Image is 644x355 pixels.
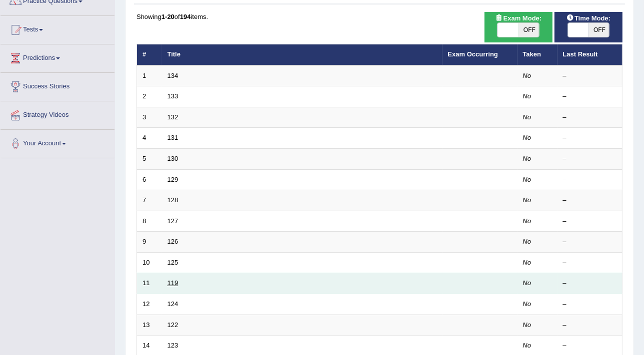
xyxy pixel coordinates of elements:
[137,294,162,315] td: 12
[517,44,557,65] th: Taken
[180,13,191,20] b: 194
[563,321,617,330] div: –
[563,279,617,288] div: –
[167,259,178,266] a: 125
[137,252,162,273] td: 10
[167,300,178,308] a: 124
[136,12,622,21] div: Showing of items.
[162,44,442,65] th: Title
[167,72,178,79] a: 134
[523,155,531,162] em: No
[137,65,162,86] td: 1
[523,92,531,100] em: No
[523,321,531,329] em: No
[518,23,539,37] span: OFF
[167,155,178,162] a: 130
[563,175,617,185] div: –
[0,130,114,155] a: Your Account
[563,154,617,164] div: –
[137,211,162,232] td: 8
[0,16,114,41] a: Tests
[563,258,617,268] div: –
[563,217,617,226] div: –
[161,13,174,20] b: 1-20
[563,237,617,247] div: –
[0,101,114,126] a: Strategy Videos
[588,23,609,37] span: OFF
[167,217,178,225] a: 127
[448,50,498,58] a: Exam Occurring
[562,13,614,23] span: Time Mode:
[167,279,178,287] a: 119
[523,259,531,266] em: No
[523,300,531,308] em: No
[167,92,178,100] a: 133
[137,128,162,149] td: 4
[523,279,531,287] em: No
[563,133,617,143] div: –
[563,71,617,81] div: –
[557,44,622,65] th: Last Result
[523,196,531,204] em: No
[563,92,617,101] div: –
[523,113,531,121] em: No
[563,196,617,205] div: –
[523,176,531,183] em: No
[137,315,162,336] td: 13
[137,273,162,294] td: 11
[137,149,162,170] td: 5
[167,238,178,245] a: 126
[137,232,162,253] td: 9
[0,73,114,98] a: Success Stories
[167,176,178,183] a: 129
[563,341,617,351] div: –
[167,342,178,349] a: 123
[0,44,114,69] a: Predictions
[563,113,617,122] div: –
[491,13,545,23] span: Exam Mode:
[523,238,531,245] em: No
[523,72,531,79] em: No
[167,134,178,141] a: 131
[137,44,162,65] th: #
[137,86,162,107] td: 2
[137,169,162,190] td: 6
[523,342,531,349] em: No
[167,321,178,329] a: 122
[167,113,178,121] a: 132
[137,107,162,128] td: 3
[563,300,617,309] div: –
[167,196,178,204] a: 128
[523,134,531,141] em: No
[523,217,531,225] em: No
[484,12,552,42] div: Show exams occurring in exams
[137,190,162,211] td: 7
